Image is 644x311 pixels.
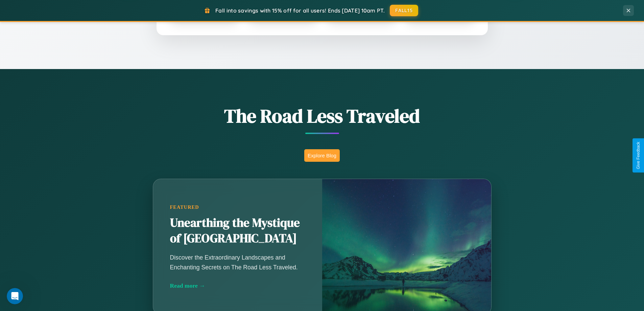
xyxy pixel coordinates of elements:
p: Discover the Extraordinary Landscapes and Enchanting Secrets on The Road Less Traveled. [170,253,305,272]
div: Featured [170,204,305,210]
iframe: Intercom live chat [7,288,23,304]
h1: The Road Less Traveled [119,103,525,129]
button: FALL15 [390,5,418,16]
button: Explore Blog [304,149,340,162]
span: Fall into savings with 15% off for all users! Ends [DATE] 10am PT. [215,7,385,14]
h2: Unearthing the Mystique of [GEOGRAPHIC_DATA] [170,215,305,246]
div: Read more → [170,282,305,289]
div: Give Feedback [636,142,641,169]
